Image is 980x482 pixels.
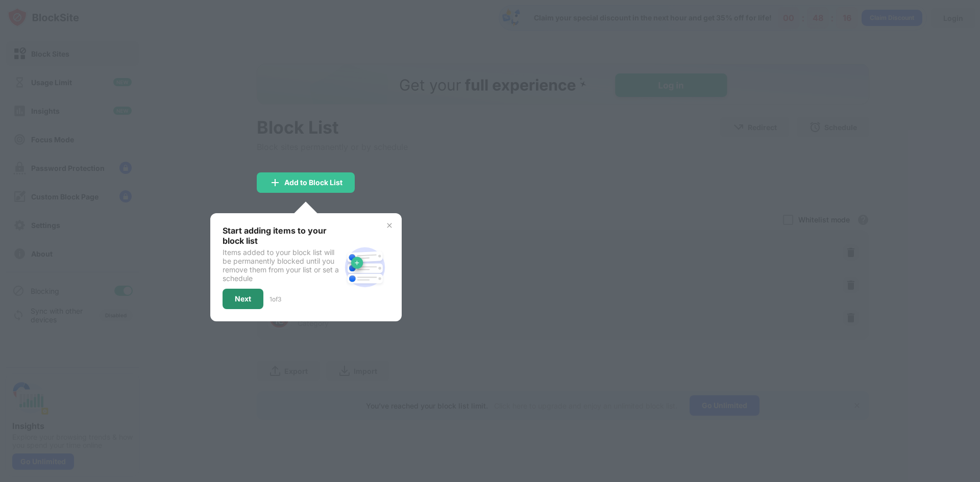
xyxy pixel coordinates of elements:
div: 1 of 3 [269,295,281,303]
div: Items added to your block list will be permanently blocked until you remove them from your list o... [223,248,340,283]
div: Start adding items to your block list [223,225,340,246]
img: x-button.svg [385,221,394,230]
img: block-site.svg [340,243,389,292]
div: Add to Block List [284,179,342,187]
div: Next [235,295,251,303]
